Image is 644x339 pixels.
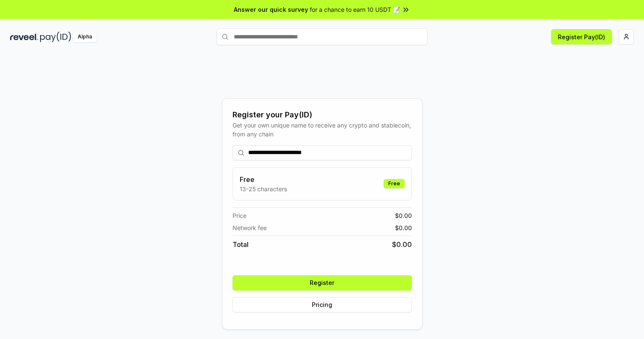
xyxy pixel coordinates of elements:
[233,297,412,312] button: Pricing
[10,32,38,42] img: reveel_dark
[384,179,405,188] div: Free
[233,121,412,138] div: Get your own unique name to receive any crypto and stablecoin, from any chain
[233,109,412,121] div: Register your Pay(ID)
[234,5,308,14] span: Answer our quick survey
[395,223,412,232] span: $ 0.00
[233,211,246,220] span: Price
[240,174,287,184] h3: Free
[310,5,400,14] span: for a chance to earn 10 USDT 📝
[233,239,249,250] span: Total
[392,239,412,250] span: $ 0.00
[233,275,412,290] button: Register
[551,29,612,44] button: Register Pay(ID)
[240,184,287,193] p: 13-25 characters
[73,32,97,42] div: Alpha
[40,32,71,42] img: pay_id
[395,211,412,220] span: $ 0.00
[233,223,267,232] span: Network fee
